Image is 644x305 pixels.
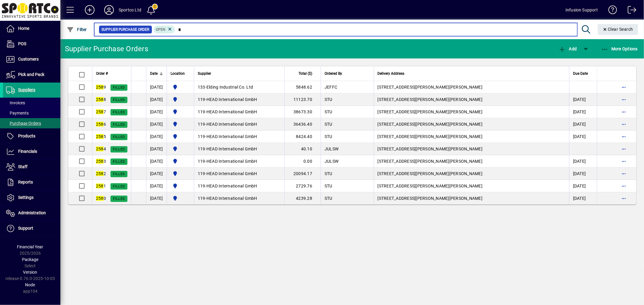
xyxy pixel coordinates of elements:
a: Home [3,21,60,36]
div: Ordered By [325,70,370,77]
span: Filled [113,160,125,164]
td: [STREET_ADDRESS][PERSON_NAME][PERSON_NAME] [374,155,569,168]
button: More options [619,119,629,129]
a: Products [3,129,60,144]
span: Administration [18,210,46,215]
button: More options [619,144,629,154]
td: 36436.40 [284,118,321,130]
td: - [194,168,284,180]
div: Date [150,70,163,77]
span: 1 [96,184,106,188]
td: [DATE] [569,130,597,143]
span: 119 [198,122,205,127]
a: Purchase Orders [3,118,60,128]
span: POS [18,41,26,46]
a: Payments [3,108,60,118]
span: 0 [96,196,106,201]
td: 2729.76 [284,180,321,192]
td: [DATE] [569,180,597,192]
td: - [194,106,284,118]
a: POS [3,36,60,52]
span: Sportco Ltd Warehouse [171,170,190,177]
span: Due Date [573,70,588,77]
td: - [194,155,284,168]
td: [DATE] [146,81,167,93]
span: Filled [113,135,125,139]
td: [DATE] [146,106,167,118]
em: 258 [96,171,104,176]
a: Pick and Pack [3,67,60,82]
button: More options [619,82,629,92]
span: Pick and Pack [18,72,44,77]
div: Total ($) [288,70,318,77]
span: Filled [113,123,125,127]
span: Payments [6,111,29,115]
td: - [194,118,284,130]
span: Add [559,46,577,51]
span: HEAD International GmbH [207,171,257,176]
td: [STREET_ADDRESS][PERSON_NAME][PERSON_NAME] [374,143,569,155]
span: Open [156,27,166,32]
td: [DATE] [569,93,597,106]
td: - [194,143,284,155]
td: 11123.70 [284,93,321,106]
span: Filled [113,147,125,151]
td: [DATE] [569,155,597,168]
span: 119 [198,146,205,151]
div: Due Date [573,70,593,77]
span: STU [325,122,332,127]
span: 119 [198,171,205,176]
button: More Options [600,43,639,54]
span: Ordered By [325,70,342,77]
span: Filled [113,197,125,201]
span: HEAD International GmbH [207,97,257,102]
span: Suppliers [18,87,35,92]
span: Total ($) [299,70,312,77]
span: HEAD International GmbH [207,134,257,139]
span: Sportco Ltd Warehouse [171,108,190,115]
td: [DATE] [146,155,167,168]
span: Date [150,70,158,77]
span: Settings [18,195,34,200]
span: 7 [96,109,106,114]
span: Invoices [6,100,25,105]
span: STU [325,184,332,188]
td: [STREET_ADDRESS][PERSON_NAME][PERSON_NAME] [374,168,569,180]
span: Node [25,282,35,287]
div: Supplier [198,70,281,77]
span: Clear Search [603,27,633,32]
span: HEAD International GmbH [207,159,257,164]
td: [DATE] [569,168,597,180]
a: Knowledge Base [604,1,617,21]
td: [STREET_ADDRESS][PERSON_NAME][PERSON_NAME] [374,180,569,192]
td: [DATE] [146,180,167,192]
div: Supplier Purchase Orders [65,44,148,54]
span: Support [18,226,33,231]
td: [DATE] [569,118,597,130]
span: Customers [18,57,39,61]
span: HEAD International GmbH [207,122,257,127]
a: Support [3,221,60,236]
em: 258 [96,85,104,90]
td: [STREET_ADDRESS][PERSON_NAME][PERSON_NAME] [374,81,569,93]
td: [STREET_ADDRESS][PERSON_NAME][PERSON_NAME] [374,130,569,143]
em: 258 [96,97,104,102]
td: [STREET_ADDRESS][PERSON_NAME][PERSON_NAME] [374,93,569,106]
a: Staff [3,159,60,175]
td: - [194,93,284,106]
span: Reports [18,180,33,184]
td: [DATE] [569,106,597,118]
span: Sportco Ltd Warehouse [171,195,190,202]
div: Order # [96,70,127,77]
button: More options [619,107,629,117]
button: Add [80,5,99,15]
span: More Options [601,46,638,51]
span: Version [23,270,37,275]
span: Order # [96,70,108,77]
span: Purchase Orders [6,121,41,126]
button: Clear [598,24,638,35]
td: 0.00 [284,155,321,168]
td: 38673.30 [284,106,321,118]
div: Infusion Support [566,5,598,15]
button: Filter [65,24,88,35]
